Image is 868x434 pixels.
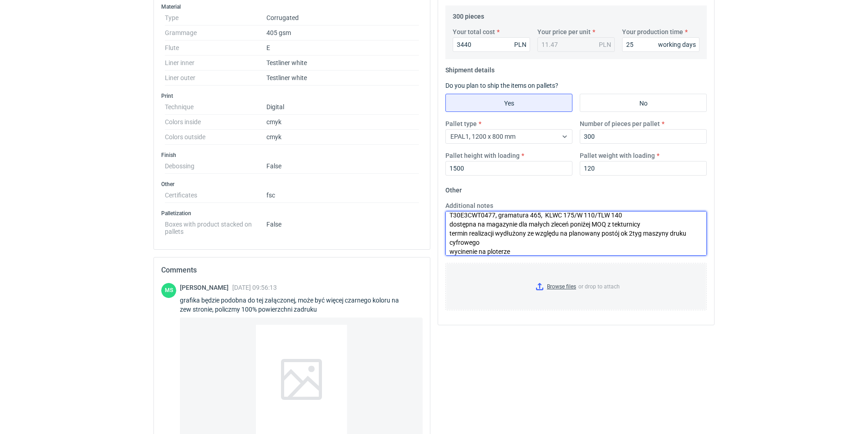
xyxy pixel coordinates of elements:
div: grafika będzie podobna do tej załączonej, może być więcej czarnego koloru na zew stronie, policzm... [180,296,423,314]
label: Pallet height with loading [445,151,520,160]
dt: Grammage [165,25,266,40]
div: Maciej Sikora [161,283,176,298]
h3: Finish [161,151,423,159]
input: 0 [580,129,707,144]
dd: E [266,40,419,56]
label: Your production time [622,27,683,36]
dd: False [266,217,419,235]
dd: Digital [266,100,419,115]
div: PLN [599,40,611,49]
dt: Certificates [165,188,266,203]
dd: cmyk [266,130,419,145]
span: [DATE] 09:56:13 [232,284,277,291]
label: Your price per unit [537,27,591,36]
label: Number of pieces per pallet [580,119,660,128]
dt: Debossing [165,159,266,174]
input: 0 [622,37,700,52]
dt: Boxes with product stacked on pallets [165,217,266,235]
h3: Other [161,181,423,188]
h3: Print [161,92,423,100]
dt: Type [165,10,266,25]
h3: Material [161,3,423,10]
label: Your total cost [453,27,495,36]
dt: Liner inner [165,56,266,71]
dt: Flute [165,40,266,56]
dt: Colors outside [165,130,266,145]
dd: Testliner white [266,56,419,71]
label: or drop to attach [446,263,706,310]
div: working days [658,40,696,49]
label: Yes [445,94,572,112]
dd: fsc [266,188,419,203]
h2: Comments [161,265,423,276]
dt: Liner outer [165,71,266,86]
figcaption: MS [161,283,176,298]
legend: 300 pieces [453,9,484,20]
label: No [580,94,707,112]
label: Additional notes [445,201,493,210]
dd: cmyk [266,115,419,130]
label: Pallet weight with loading [580,151,655,160]
h3: Palletization [161,210,423,217]
label: Do you plan to ship the items on pallets? [445,82,558,89]
dd: Corrugated [266,10,419,25]
dd: 405 gsm [266,25,419,40]
div: PLN [514,40,526,49]
input: 0 [445,161,572,176]
input: 0 [453,37,530,52]
dt: Colors inside [165,115,266,130]
legend: Other [445,183,462,194]
dt: Technique [165,100,266,115]
input: 0 [580,161,707,176]
dd: Testliner white [266,71,419,86]
label: Pallet type [445,119,477,128]
span: [PERSON_NAME] [180,284,232,291]
textarea: T30E3CWT0477, gramatura 465, KLWC 175/W 110/TLW 140 dostępna na magazynie dla małych zleceń poniż... [445,211,707,256]
dd: False [266,159,419,174]
span: EPAL1, 1200 x 800 mm [450,133,516,140]
legend: Shipment details [445,63,495,74]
